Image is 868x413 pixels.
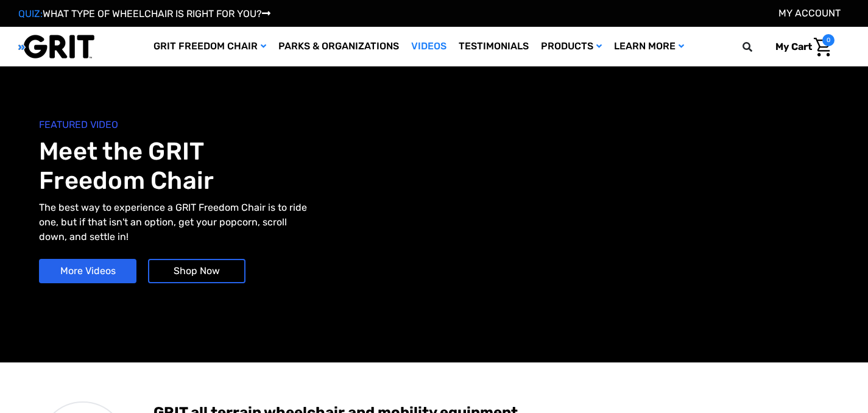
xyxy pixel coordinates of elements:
[766,34,834,60] a: Cart with 0 items
[778,7,841,19] a: Account
[18,34,94,59] img: GRIT All-Terrain Wheelchair and Mobility Equipment
[272,27,405,66] a: Parks & Organizations
[39,200,316,244] p: The best way to experience a GRIT Freedom Chair is to ride one, but if that isn't an option, get ...
[39,259,136,283] a: More Videos
[440,106,823,319] iframe: YouTube video player
[608,27,690,66] a: Learn More
[405,27,453,66] a: Videos
[18,8,43,19] span: QUIZ:
[822,34,834,46] span: 0
[814,38,831,57] img: Cart
[147,27,272,66] a: GRIT Freedom Chair
[775,41,812,52] span: My Cart
[18,8,270,19] a: QUIZ:WHAT TYPE OF WHEELCHAIR IS RIGHT FOR YOU?
[148,259,245,283] a: Shop Now
[39,137,434,196] h1: Meet the GRIT Freedom Chair
[39,118,434,132] span: FEATURED VIDEO
[535,27,608,66] a: Products
[453,27,535,66] a: Testimonials
[748,34,766,60] input: Search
